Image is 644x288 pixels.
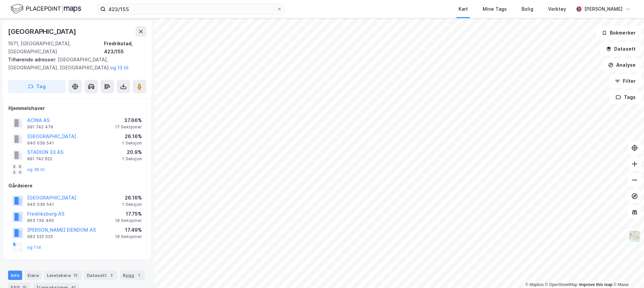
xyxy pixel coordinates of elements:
button: Analyse [602,58,641,72]
div: Leietakere [44,271,82,280]
div: [GEOGRAPHIC_DATA] [8,26,77,37]
div: Datasett [84,271,117,280]
div: 991 742 476 [27,124,53,130]
div: 26.16% [122,132,142,140]
div: 37.66% [115,116,142,124]
button: Datasett [600,42,641,56]
div: 1 Seksjon [122,202,142,207]
div: 26.16% [122,194,142,202]
div: 18 Seksjoner [115,234,142,239]
div: 940 039 541 [27,202,54,207]
button: Tags [610,91,641,104]
a: OpenStreetMap [545,282,578,287]
div: 963 134 460 [27,218,54,223]
a: Mapbox [525,282,544,287]
div: Hjemmelshaver [8,104,146,112]
div: 18 Seksjoner [115,218,142,223]
div: Gårdeiere [8,182,146,190]
div: 13 [72,272,79,279]
div: Fredrikstad, 423/155 [104,40,146,56]
div: Kart [459,5,468,13]
div: 17 Seksjoner [115,124,142,130]
img: Z [628,230,641,243]
div: 2 [108,272,115,279]
div: Info [8,271,22,280]
div: 1 Seksjon [122,156,142,162]
div: [PERSON_NAME] [584,5,623,13]
div: 940 039 541 [27,140,54,146]
button: Bokmerker [596,26,641,40]
div: 17.75% [115,210,142,218]
div: Bygg [120,271,145,280]
div: Verktøy [548,5,566,13]
div: 983 522 025 [27,234,53,239]
div: 1 Seksjon [122,140,142,146]
div: 17.49% [115,226,142,234]
input: Søk på adresse, matrikkel, gårdeiere, leietakere eller personer [106,4,277,14]
a: Improve this map [579,282,612,287]
div: 891 742 622 [27,156,52,162]
div: 1 [136,272,142,279]
div: Eiere [25,271,42,280]
span: Tilhørende adresser: [8,57,58,62]
button: Tag [8,80,66,93]
div: Bolig [522,5,533,13]
div: 20.9% [122,148,142,156]
iframe: Chat Widget [610,256,644,288]
div: Mine Tags [483,5,507,13]
button: Filter [609,74,641,88]
img: logo.f888ab2527a4732fd821a326f86c7f29.svg [11,3,81,15]
div: 1671, [GEOGRAPHIC_DATA], [GEOGRAPHIC_DATA] [8,40,104,56]
div: [GEOGRAPHIC_DATA], [GEOGRAPHIC_DATA], [GEOGRAPHIC_DATA] [8,56,141,72]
